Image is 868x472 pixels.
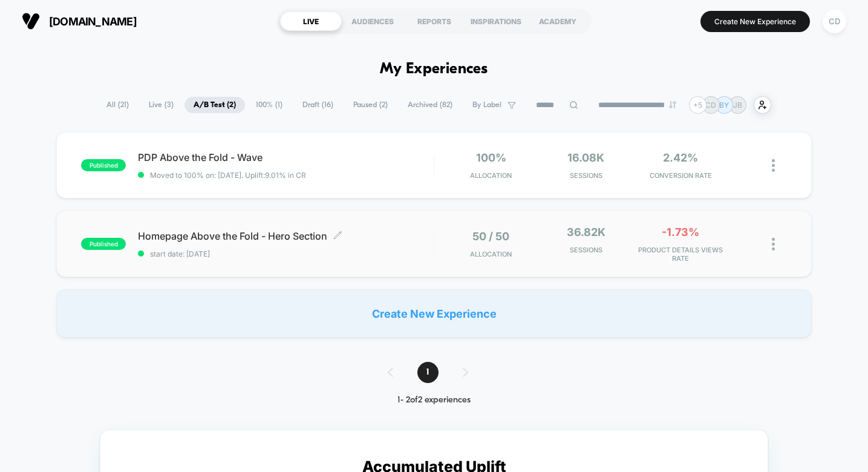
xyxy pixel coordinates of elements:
[819,9,850,34] button: CD
[465,11,527,31] div: INSPIRATIONS
[140,97,183,113] span: Live ( 3 )
[138,249,433,258] span: start date: [DATE]
[81,238,126,250] span: published
[719,100,729,110] p: BY
[772,159,775,172] img: close
[567,226,605,238] span: 36.82k
[97,97,138,113] span: All ( 21 )
[636,171,725,180] span: CONVERSION RATE
[380,61,488,78] h1: My Experiences
[376,395,492,405] div: 1 - 2 of 2 experiences
[669,101,676,108] img: end
[49,15,137,28] span: [DOMAIN_NAME]
[472,100,501,110] span: By Label
[403,11,465,31] div: REPORTS
[18,11,140,31] button: [DOMAIN_NAME]
[700,11,810,32] button: Create New Experience
[472,230,509,243] span: 50 / 50
[342,11,403,31] div: AUDIENCES
[636,246,725,263] span: PRODUCT DETAILS VIEWS RATE
[476,151,506,164] span: 100%
[344,97,397,113] span: Paused ( 2 )
[293,97,342,113] span: Draft ( 16 )
[56,289,811,338] div: Create New Experience
[541,171,630,180] span: Sessions
[541,246,630,254] span: Sessions
[733,100,742,110] p: JB
[184,97,245,113] span: A/B Test ( 2 )
[662,226,699,238] span: -1.73%
[689,96,706,114] div: + 5
[772,238,775,251] img: close
[138,151,433,163] span: PDP Above the Fold - Wave
[22,12,40,30] img: Visually logo
[81,159,126,171] span: published
[470,171,512,180] span: Allocation
[399,97,462,113] span: Archived ( 82 )
[567,151,604,164] span: 16.08k
[247,97,292,113] span: 100% ( 1 )
[417,362,439,383] span: 1
[150,171,306,180] span: Moved to 100% on: [DATE] . Uplift: 9.01% in CR
[663,151,698,164] span: 2.42%
[527,11,589,31] div: ACADEMY
[823,10,846,33] div: CD
[138,230,433,242] span: Homepage Above the Fold - Hero Section
[705,100,716,110] p: CD
[470,250,512,258] span: Allocation
[280,11,342,31] div: LIVE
